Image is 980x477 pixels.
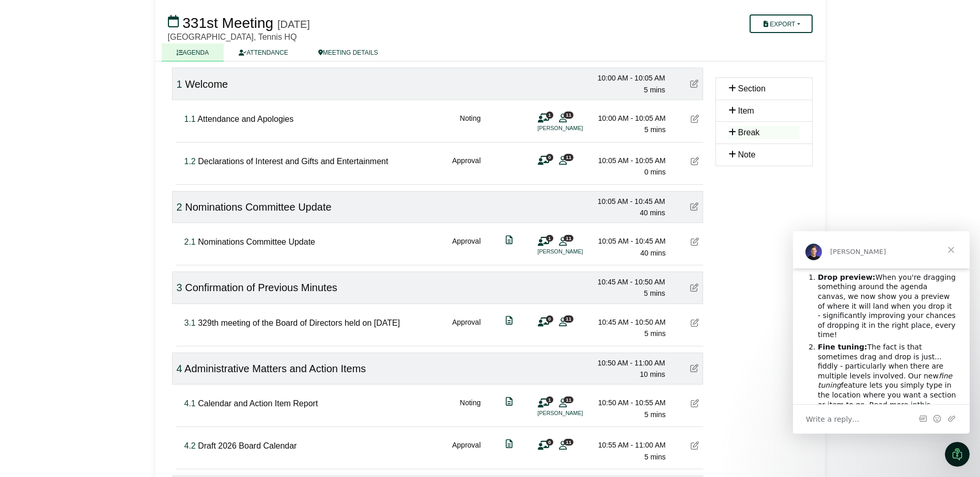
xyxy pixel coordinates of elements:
span: Click to fine tune number [184,237,196,246]
span: 40 mins [640,209,665,217]
span: 0 mins [644,168,665,176]
span: 5 mins [644,329,665,338]
a: AGENDA [162,43,224,61]
div: Noting [460,397,480,420]
span: Click to fine tune number [177,363,182,374]
div: 10:05 AM - 10:05 AM [594,155,666,166]
div: [DATE] [277,18,310,30]
div: 10:00 AM - 10:05 AM [594,113,666,124]
a: MEETING DETAILS [303,43,393,61]
span: 0 [546,154,553,161]
span: Confirmation of Previous Minutes [185,282,337,293]
li: [PERSON_NAME] [538,124,615,133]
span: Calendar and Action Item Report [198,399,318,408]
span: 10 mins [640,370,665,378]
a: ATTENDANCE [224,43,303,61]
span: 5 mins [644,410,665,419]
span: Break [738,128,760,137]
span: Click to fine tune number [184,441,196,450]
span: 331st Meeting [182,15,273,31]
span: 1 [546,396,553,403]
span: [GEOGRAPHIC_DATA], Tennis HQ [168,33,297,41]
span: Click to fine tune number [184,319,196,327]
div: Approval [452,235,480,259]
div: Approval [452,439,480,463]
span: 11 [564,396,573,403]
span: Click to fine tune number [177,201,182,213]
span: Welcome [185,78,228,90]
li: [PERSON_NAME] [538,247,615,256]
div: 10:05 AM - 10:45 AM [593,196,665,207]
div: 10:45 AM - 10:50 AM [594,316,666,328]
span: Note [738,150,756,159]
span: 5 mins [644,125,665,134]
span: Click to fine tune number [184,399,196,408]
span: 329th meeting of the Board of Directors held on [DATE] [198,319,400,327]
li: [PERSON_NAME] [538,409,615,418]
span: Declarations of Interest and Gifts and Entertainment [198,157,388,166]
span: Administrative Matters and Action Items [184,363,366,374]
span: 11 [564,112,573,118]
span: Nominations Committee Update [198,237,315,246]
span: Click to fine tune number [177,282,182,293]
span: 1 [546,235,553,242]
span: 11 [564,235,573,242]
div: Noting [460,113,480,136]
div: Approval [452,316,480,340]
div: 10:45 AM - 10:50 AM [593,276,665,288]
iframe: Intercom live chat [945,442,970,467]
span: Draft 2026 Board Calendar [198,441,297,450]
span: 40 mins [640,249,665,257]
span: 5 mins [644,453,665,461]
span: 1 [546,112,553,118]
span: Attendance and Apologies [197,115,293,123]
div: 10:00 AM - 10:05 AM [593,72,665,84]
button: Export [750,14,812,33]
span: 0 [546,315,553,322]
div: 10:05 AM - 10:45 AM [594,235,666,247]
div: 10:50 AM - 11:00 AM [593,357,665,369]
span: Click to fine tune number [177,78,182,90]
iframe: Intercom live chat message [793,231,970,434]
div: 10:50 AM - 10:55 AM [594,397,666,408]
span: Click to fine tune number [184,115,196,123]
span: Nominations Committee Update [185,201,331,213]
span: Item [738,106,754,115]
span: Click to fine tune number [184,157,196,166]
span: 0 [546,439,553,446]
span: 5 mins [644,289,665,297]
div: Approval [452,155,480,178]
div: 10:55 AM - 11:00 AM [594,439,666,451]
span: 11 [564,315,573,322]
span: 11 [564,439,573,446]
span: 11 [564,154,573,161]
span: 5 mins [644,86,665,94]
span: Section [738,84,766,93]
